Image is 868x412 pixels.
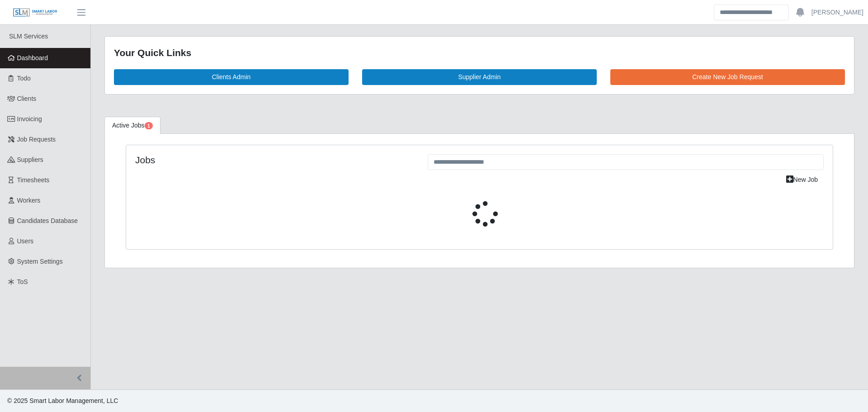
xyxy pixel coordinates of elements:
a: Active Jobs [104,117,160,134]
span: Invoicing [17,115,42,123]
span: Pending Jobs [145,122,153,129]
span: Workers [17,197,41,204]
span: Candidates Database [17,217,78,224]
a: Supplier Admin [362,69,597,85]
span: System Settings [17,258,63,265]
span: Job Requests [17,136,56,143]
span: ToS [17,278,28,285]
span: SLM Services [9,33,48,40]
a: [PERSON_NAME] [811,8,863,17]
span: Users [17,237,34,245]
span: © 2025 Smart Labor Management, LLC [7,397,118,404]
a: Create New Job Request [610,69,845,85]
input: Search [714,5,789,20]
span: Timesheets [17,176,50,184]
img: SLM Logo [13,8,58,18]
a: Clients Admin [114,69,349,85]
span: Suppliers [17,156,43,163]
a: New Job [780,172,824,188]
span: Dashboard [17,54,48,62]
span: Todo [17,75,31,82]
span: Clients [17,95,37,102]
div: Your Quick Links [114,46,845,60]
h4: Jobs [135,154,414,166]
